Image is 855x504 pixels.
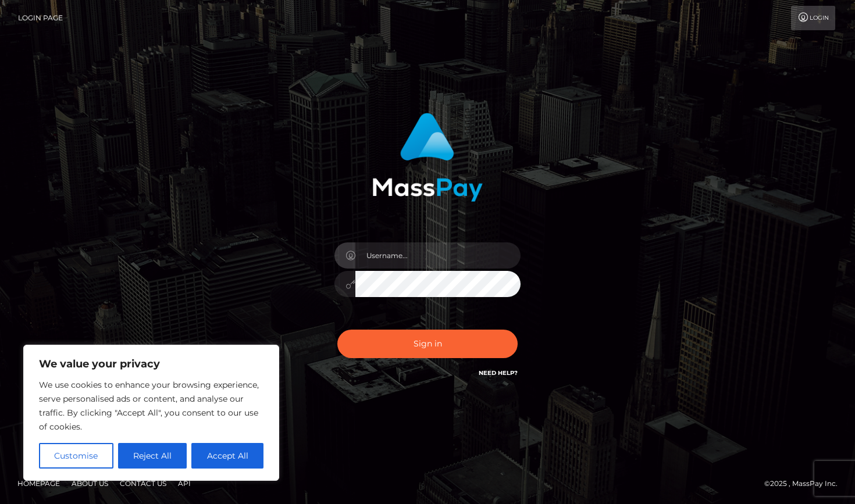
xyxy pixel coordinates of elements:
[372,113,483,202] img: MassPay Login
[173,474,195,492] a: API
[764,477,846,490] div: © 2025 , MassPay Inc.
[191,443,263,469] button: Accept All
[23,345,279,481] div: We value your privacy
[39,443,113,469] button: Customise
[355,242,521,269] input: Username...
[337,330,518,358] button: Sign in
[479,369,518,377] a: Need Help?
[39,378,263,434] p: We use cookies to enhance your browsing experience, serve personalised ads or content, and analys...
[118,443,187,469] button: Reject All
[13,474,65,492] a: Homepage
[39,357,263,371] p: We value your privacy
[18,6,63,30] a: Login Page
[115,474,171,492] a: Contact Us
[791,6,835,30] a: Login
[67,474,113,492] a: About Us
